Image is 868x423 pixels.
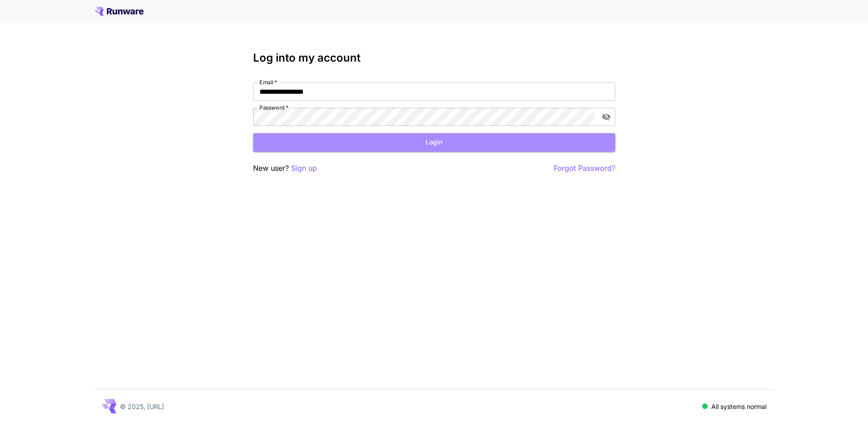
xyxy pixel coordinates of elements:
button: Forgot Password? [554,163,615,174]
button: toggle password visibility [598,109,614,125]
button: Sign up [291,163,317,174]
p: © 2025, [URL] [120,402,164,411]
h3: Log into my account [253,52,615,64]
button: Login [253,133,615,152]
p: All systems normal [711,402,767,411]
p: New user? [253,163,317,174]
label: Password [259,104,288,111]
label: Email [259,78,277,86]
